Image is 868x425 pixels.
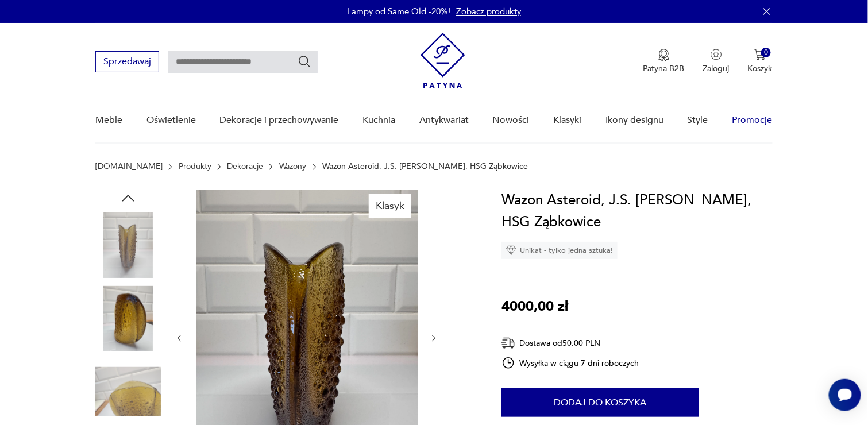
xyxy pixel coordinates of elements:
[279,162,307,171] a: Wazony
[711,49,722,60] img: Ikonka użytkownika
[146,98,196,142] a: Oświetlenie
[347,6,450,17] p: Lampy od Same Old -20%!
[554,98,582,142] a: Klasyki
[501,190,772,233] h1: Wazon Asteroid, J.S. [PERSON_NAME], HSG Ząbkowice
[95,359,161,424] img: Zdjęcie produktu Wazon Asteroid, J.S. Drost, HSG Ząbkowice
[688,98,708,142] a: Style
[95,286,161,351] img: Zdjęcie produktu Wazon Asteroid, J.S. Drost, HSG Ząbkowice
[501,356,639,370] div: Wysyłka w ciągu 7 dni roboczych
[493,98,530,142] a: Nowości
[748,63,773,74] p: Koszyk
[369,194,411,218] div: Klasyk
[501,336,515,350] img: Ikona dostawy
[501,242,618,259] div: Unikat - tylko jedna sztuka!
[501,388,699,417] button: Dodaj do koszyka
[501,336,639,350] div: Dostawa od 50,00 PLN
[761,48,771,57] div: 0
[506,245,516,256] img: Ikona diamentu
[703,49,730,74] button: Zaloguj
[501,296,568,318] p: 4000,00 zł
[298,55,311,68] button: Szukaj
[748,49,773,74] button: 0Koszyk
[362,98,395,142] a: Kuchnia
[605,98,663,142] a: Ikony designu
[643,49,685,74] button: Patyna B2B
[95,162,163,171] a: [DOMAIN_NAME]
[322,162,528,171] p: Wazon Asteroid, J.S. [PERSON_NAME], HSG Ząbkowice
[732,98,773,142] a: Promocje
[419,98,469,142] a: Antykwariat
[754,49,766,60] img: Ikona koszyka
[179,162,211,171] a: Produkty
[643,49,685,74] a: Ikona medaluPatyna B2B
[421,33,465,88] img: Patyna - sklep z meblami i dekoracjami vintage
[829,379,861,411] iframe: Smartsupp widget button
[220,98,339,142] a: Dekoracje i przechowywanie
[658,49,670,61] img: Ikona medalu
[227,162,263,171] a: Dekoracje
[95,59,159,67] a: Sprzedawaj
[95,51,159,72] button: Sprzedawaj
[95,98,122,142] a: Meble
[703,63,730,74] p: Zaloguj
[456,6,521,17] a: Zobacz produkty
[643,63,685,74] p: Patyna B2B
[95,212,161,278] img: Zdjęcie produktu Wazon Asteroid, J.S. Drost, HSG Ząbkowice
